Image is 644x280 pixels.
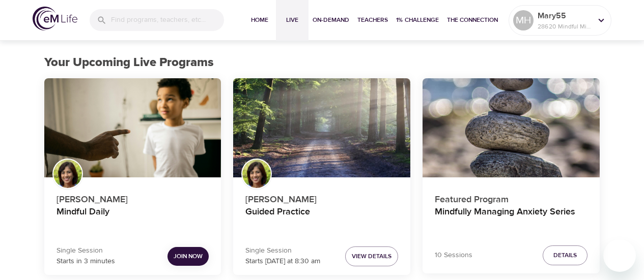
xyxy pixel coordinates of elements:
img: logo [33,7,77,30]
span: Home [247,15,272,25]
p: Starts [DATE] at 8:30 am [245,256,320,267]
button: Guided Practice [233,78,410,178]
button: Mindful Daily [44,78,221,178]
span: On-Demand [313,15,349,25]
p: Mary55 [538,10,592,22]
span: View Details [352,251,391,262]
button: View Details [345,246,398,266]
button: Details [543,245,587,265]
span: The Connection [447,15,498,25]
h4: Mindfully Managing Anxiety Series [435,206,587,231]
input: Find programs, teachers, etc... [111,9,224,31]
div: MH [513,10,534,30]
p: [PERSON_NAME] [57,189,209,206]
span: Join Now [174,251,203,262]
button: Mindfully Managing Anxiety Series [423,78,600,178]
iframe: Button to launch messaging window [603,239,636,272]
span: Teachers [357,15,388,25]
p: Featured Program [435,189,587,206]
h2: Your Upcoming Live Programs [44,55,600,70]
h4: Mindful Daily [57,206,209,231]
h4: Guided Practice [245,206,398,231]
button: Join Now [167,247,209,266]
span: 1% Challenge [396,15,439,25]
p: Starts in 3 minutes [57,256,115,267]
p: Single Session [57,245,115,256]
p: 28620 Mindful Minutes [538,22,592,31]
p: Single Session [245,245,320,256]
p: 10 Sessions [435,250,472,261]
p: [PERSON_NAME] [245,189,398,206]
span: Details [553,250,577,261]
span: Live [280,15,304,25]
